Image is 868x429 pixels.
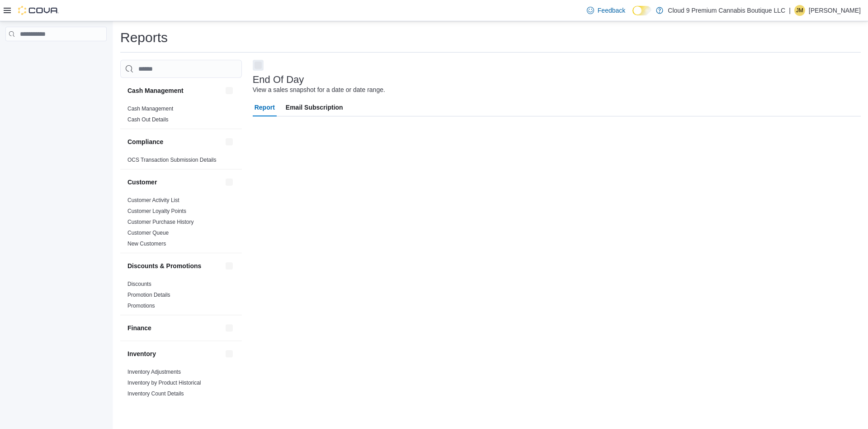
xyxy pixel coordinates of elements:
[127,230,169,236] a: Customer Queue
[286,98,343,116] span: Email Subscription
[127,137,222,146] button: Compliance
[5,43,107,65] nav: Complex example
[120,279,242,315] div: Discounts & Promotions
[127,86,184,95] h3: Cash Management
[127,197,179,204] span: Customer Activity List
[127,157,217,163] a: OCS Transaction Submission Details
[224,85,235,96] button: Cash Management
[127,197,179,203] a: Customer Activity List
[794,5,805,16] div: Jonathan Martin
[127,86,222,95] button: Cash Management
[127,218,194,226] span: Customer Purchase History
[127,368,181,376] span: Inventory Adjustments
[120,103,242,129] div: Cash Management
[224,136,235,147] button: Compliance
[127,281,151,287] a: Discounts
[809,5,861,16] p: [PERSON_NAME]
[127,379,201,386] span: Inventory by Product Historical
[127,303,155,309] a: Promotions
[127,349,222,358] button: Inventory
[224,260,235,271] button: Discounts & Promotions
[127,106,173,112] a: Cash Management
[127,178,157,187] h3: Customer
[253,60,264,71] button: Next
[598,6,625,15] span: Feedback
[127,261,222,270] button: Discounts & Promotions
[789,5,791,16] p: |
[127,229,169,236] span: Customer Queue
[253,85,385,95] div: View a sales snapshot for a date or date range.
[127,349,156,358] h3: Inventory
[127,207,186,215] span: Customer Loyalty Points
[18,6,59,15] img: Cova
[127,219,194,225] a: Customer Purchase History
[127,323,151,333] h3: Finance
[127,240,166,247] span: New Customers
[253,74,304,85] h3: End Of Day
[668,5,785,16] p: Cloud 9 Premium Cannabis Boutique LLC
[583,1,629,19] a: Feedback
[127,178,222,187] button: Customer
[127,369,181,375] a: Inventory Adjustments
[127,390,184,397] a: Inventory Count Details
[127,137,163,146] h3: Compliance
[255,98,275,116] span: Report
[127,292,170,298] a: Promotion Details
[224,323,235,333] button: Finance
[120,195,242,253] div: Customer
[127,241,166,247] a: New Customers
[127,380,201,386] a: Inventory by Product Historical
[796,5,803,16] span: JM
[127,323,222,333] button: Finance
[224,348,235,359] button: Inventory
[632,6,651,15] input: Dark Mode
[224,177,235,188] button: Customer
[127,116,169,123] a: Cash Out Details
[127,208,186,214] a: Customer Loyalty Points
[127,261,201,270] h3: Discounts & Promotions
[127,390,184,397] span: Inventory Count Details
[127,156,217,164] span: OCS Transaction Submission Details
[120,154,242,169] div: Compliance
[120,29,168,47] h1: Reports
